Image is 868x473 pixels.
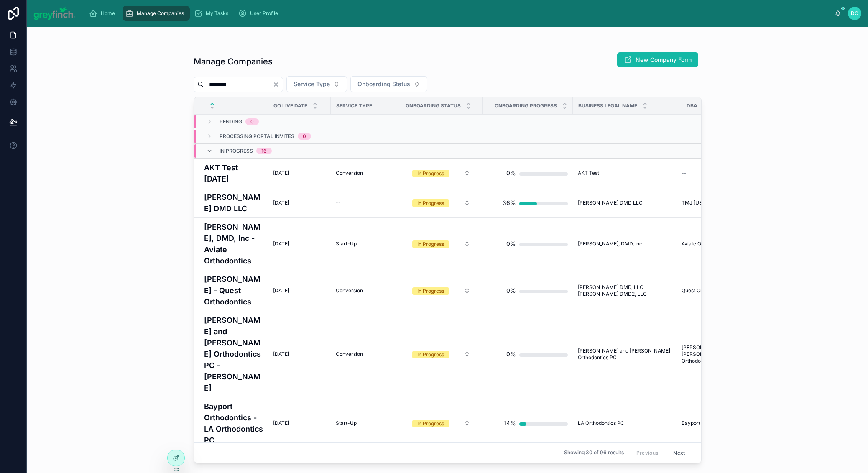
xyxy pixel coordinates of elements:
[851,10,858,17] span: DO
[220,133,294,140] span: Processing Portal Invites
[578,102,637,109] span: Business Legal Name
[336,240,395,247] a: Start-Up
[488,235,568,252] a: 0%
[578,240,676,247] a: [PERSON_NAME], DMD, Inc
[488,346,568,363] a: 0%
[578,284,676,297] a: [PERSON_NAME] DMD, LLC [PERSON_NAME] DMD2, LLC
[406,102,461,109] span: Onboarding Status
[506,165,516,182] div: 0%
[578,170,599,176] span: AKT Test
[204,192,263,214] a: [PERSON_NAME] DMD LLC
[682,420,745,427] a: Bayport Orthodontics
[273,81,283,88] button: Clear
[405,346,477,362] a: Select Button
[273,287,326,294] a: [DATE]
[273,170,289,176] span: [DATE]
[406,283,477,298] button: Select Button
[191,6,234,21] a: My Tasks
[405,165,477,181] a: Select Button
[273,199,289,206] span: [DATE]
[336,199,341,206] span: --
[578,420,624,427] span: LA Orthodontics PC
[294,80,330,88] span: Service Type
[417,170,444,177] div: In Progress
[636,56,692,64] span: New Company Form
[336,420,357,427] span: Start-Up
[273,420,326,427] a: [DATE]
[273,199,326,206] a: [DATE]
[33,7,76,20] img: App logo
[488,415,568,432] a: 14%
[204,314,263,394] a: [PERSON_NAME] and [PERSON_NAME] Orthodontics PC - [PERSON_NAME]
[336,170,363,176] span: Conversion
[667,446,691,459] button: Next
[336,351,363,358] span: Conversion
[682,344,745,364] a: [PERSON_NAME] and [PERSON_NAME] Orthodontics PC
[406,195,477,210] button: Select Button
[406,236,477,251] button: Select Button
[578,348,676,361] span: [PERSON_NAME] and [PERSON_NAME] Orthodontics PC
[273,351,326,358] a: [DATE]
[495,102,557,109] span: Onboarding Progress
[578,420,676,427] a: LA Orthodontics PC
[417,287,444,295] div: In Progress
[273,240,326,247] a: [DATE]
[417,240,444,248] div: In Progress
[336,351,395,358] a: Conversion
[682,287,727,294] span: Quest Orthodontics
[336,199,395,206] a: --
[405,236,477,252] a: Select Button
[204,401,263,446] h4: Bayport Orthodontics - LA Orthodontics PC
[206,10,228,17] span: My Tasks
[578,240,642,247] span: [PERSON_NAME], DMD, Inc
[578,170,676,176] a: AKT Test
[406,416,477,431] button: Select Button
[123,6,190,21] a: Manage Companies
[578,199,676,206] a: [PERSON_NAME] DMD LLC
[336,287,363,294] span: Conversion
[357,80,410,88] span: Onboarding Status
[303,133,306,140] div: 0
[503,194,516,211] div: 36%
[504,415,516,432] div: 14%
[406,347,477,362] button: Select Button
[488,165,568,182] a: 0%
[220,118,242,125] span: Pending
[417,199,444,207] div: In Progress
[204,221,263,266] a: [PERSON_NAME], DMD, Inc - Aviate Orthodontics
[336,420,395,427] a: Start-Up
[194,56,273,67] h1: Manage Companies
[273,287,289,294] span: [DATE]
[204,162,263,184] a: AKT Test [DATE]
[564,450,624,456] span: Showing 30 of 96 results
[406,166,477,181] button: Select Button
[236,6,284,21] a: User Profile
[417,420,444,427] div: In Progress
[204,274,263,307] h4: [PERSON_NAME] - Quest Orthodontics
[336,287,395,294] a: Conversion
[682,199,722,206] span: TMJ [US_STATE]
[87,6,121,21] a: Home
[506,235,516,252] div: 0%
[488,282,568,299] a: 0%
[682,170,687,176] span: --
[506,282,516,299] div: 0%
[101,10,115,17] span: Home
[250,10,278,17] span: User Profile
[405,283,477,299] a: Select Button
[220,148,253,154] span: In Progress
[682,287,745,294] a: Quest Orthodontics
[682,170,745,176] a: --
[488,194,568,211] a: 36%
[273,420,289,427] span: [DATE]
[261,148,267,154] div: 16
[682,199,745,206] a: TMJ [US_STATE]
[250,118,254,125] div: 0
[350,76,427,92] button: Select Button
[273,170,326,176] a: [DATE]
[506,346,516,363] div: 0%
[405,195,477,211] a: Select Button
